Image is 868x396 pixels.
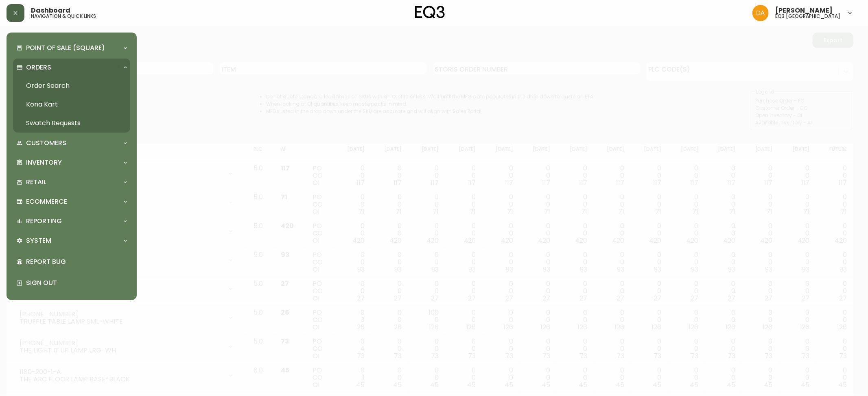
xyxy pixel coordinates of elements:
[26,158,62,167] p: Inventory
[31,7,70,14] span: Dashboard
[775,7,833,14] span: [PERSON_NAME]
[26,236,51,245] p: System
[13,173,130,191] div: Retail
[752,5,769,21] img: dd1a7e8db21a0ac8adbf82b84ca05374
[13,114,130,133] a: Swatch Requests
[13,95,130,114] a: Kona Kart
[26,139,66,148] p: Customers
[13,39,130,57] div: Point of Sale (Square)
[13,76,130,95] a: Order Search
[775,14,840,19] h5: eq3 [GEOGRAPHIC_DATA]
[26,197,67,206] p: Ecommerce
[13,193,130,211] div: Ecommerce
[26,217,62,226] p: Reporting
[13,154,130,172] div: Inventory
[26,257,127,266] p: Report Bug
[26,44,105,52] p: Point of Sale (Square)
[26,178,46,187] p: Retail
[13,212,130,230] div: Reporting
[13,251,130,272] div: Report Bug
[26,279,127,287] p: Sign Out
[13,59,130,76] div: Orders
[13,232,130,250] div: System
[13,134,130,152] div: Customers
[26,63,51,72] p: Orders
[31,14,96,19] h5: navigation & quick links
[415,6,445,19] img: logo
[13,272,130,294] div: Sign Out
